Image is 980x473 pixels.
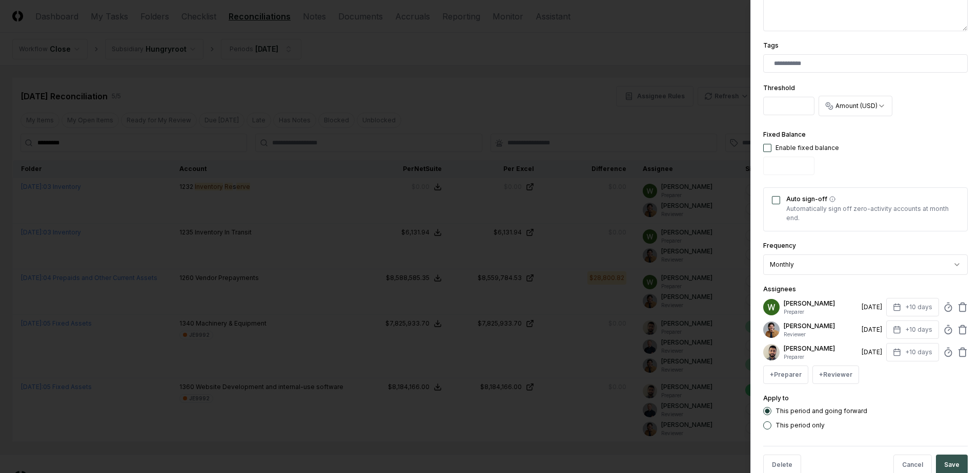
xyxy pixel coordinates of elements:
label: Tags [763,41,779,49]
p: Automatically sign off zero-activity accounts at month end. [786,204,959,223]
div: [DATE] [862,348,882,357]
button: +10 days [886,343,939,361]
p: [PERSON_NAME] [784,299,857,308]
label: Threshold [763,84,795,92]
button: Auto sign-off [829,196,835,202]
div: Enable fixed balance [775,143,839,153]
label: This period only [775,422,825,428]
p: Preparer [784,308,857,316]
img: ACg8ocIj8Ed1971QfF93IUVvJX6lPm3y0CRToLvfAg4p8TYQk6NAZIo=s96-c [763,321,780,338]
button: +Preparer [763,365,808,384]
button: +10 days [886,320,939,339]
p: [PERSON_NAME] [784,321,857,331]
button: +10 days [886,298,939,316]
label: Apply to [763,394,789,402]
img: d09822cc-9b6d-4858-8d66-9570c114c672_214030b4-299a-48fd-ad93-fc7c7aef54c6.png [763,344,780,360]
p: [PERSON_NAME] [784,344,857,353]
label: Assignees [763,285,796,293]
div: [DATE] [862,325,882,334]
label: This period and going forward [775,408,867,414]
label: Auto sign-off [786,196,959,202]
p: Preparer [784,353,857,361]
button: +Reviewer [812,365,859,384]
label: Frequency [763,242,796,249]
label: Fixed Balance [763,131,806,138]
img: ACg8ocIK_peNeqvot3Ahh9567LsVhi0q3GD2O_uFDzmfmpbAfkCWeQ=s96-c [763,299,780,315]
p: Reviewer [784,331,857,338]
div: [DATE] [862,303,882,312]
